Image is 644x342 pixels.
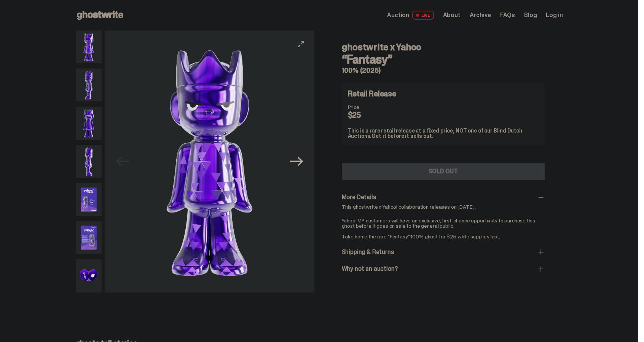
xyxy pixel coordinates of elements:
[470,12,491,18] a: Archive
[348,128,539,139] div: This is a rare retail release at a fixed price, NOT one of our Blind Dutch Auctions.
[342,213,545,239] p: Yahoo! VIP customers will have an exclusive, first-chance opportunity to purchase this ghost befo...
[443,12,461,18] a: About
[348,90,396,97] h4: Retail Release
[342,265,545,273] div: Why not an auction?
[371,133,433,139] span: Get it before it sells out.
[289,153,305,170] button: Next
[76,259,102,292] img: Yahoo-HG---7.png
[342,193,376,201] span: More Details
[387,11,434,20] a: Auction LIVE
[342,248,545,256] div: Shipping & Returns
[348,104,386,110] dt: Price
[342,53,545,66] h3: “Fantasy”
[546,12,563,18] a: Log in
[429,168,458,174] div: SOLD OUT
[76,221,102,254] img: Yahoo-HG---6.png
[342,163,545,180] button: SOLD OUT
[76,145,102,178] img: Yahoo-HG---4.png
[76,69,102,101] img: Yahoo-HG---2.png
[342,67,545,74] h5: 100% (2025)
[524,12,537,18] a: Blog
[500,12,515,18] a: FAQs
[387,12,409,18] span: Auction
[76,107,102,139] img: Yahoo-HG---3.png
[348,111,386,119] dd: $25
[296,40,305,49] button: View full-screen
[342,204,545,209] p: This ghostwrite x Yahoo! collaboration releases on [DATE].
[412,11,434,20] span: LIVE
[76,183,102,216] img: Yahoo-HG---5.png
[76,30,102,63] img: Yahoo-HG---1.png
[105,30,314,292] img: Yahoo-HG---1.png
[342,43,545,52] h4: ghostwrite x Yahoo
